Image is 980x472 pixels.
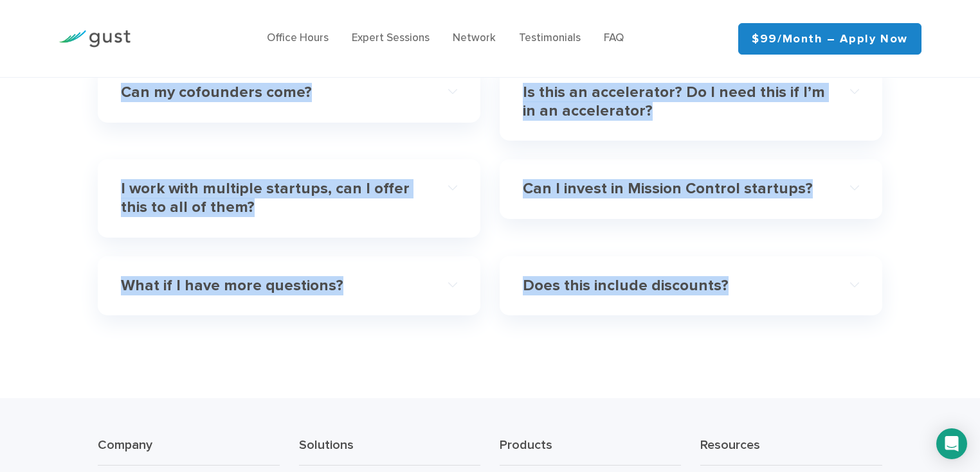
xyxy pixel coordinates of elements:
h3: Solutions [299,437,480,466]
h4: Can I invest in Mission Control startups? [523,180,826,198]
a: FAQ [604,31,624,44]
h4: What if I have more questions? [121,277,424,295]
img: Gust Logo [59,30,131,48]
a: Network [453,31,496,44]
a: $99/month – Apply Now [738,23,921,55]
h4: Can my cofounders come? [121,83,424,102]
h3: Company [98,437,279,466]
a: Office Hours [267,31,329,44]
h3: Products [500,437,681,466]
h4: Does this include discounts? [523,277,826,295]
a: Expert Sessions [352,31,430,44]
a: Testimonials [519,31,581,44]
h4: Is this an accelerator? Do I need this if I’m in an accelerator? [523,83,826,121]
div: Open Intercom Messenger [936,428,967,459]
h4: I work with multiple startups, can I offer this to all of them? [121,180,424,217]
h3: Resources [700,437,882,466]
